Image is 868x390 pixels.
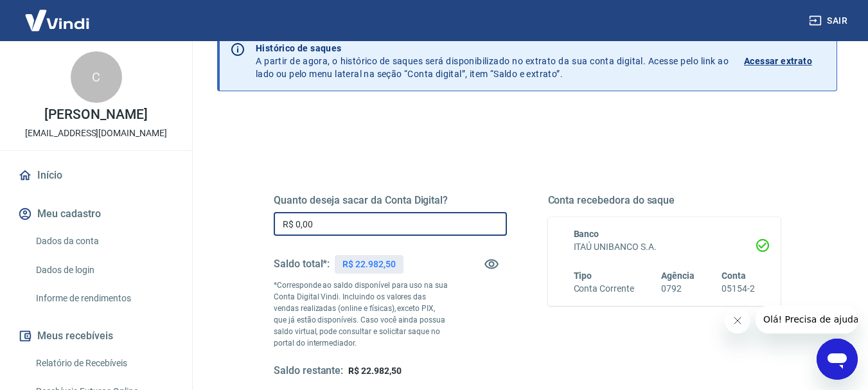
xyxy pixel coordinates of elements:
[31,350,177,377] a: Relatório de Recebíveis
[15,1,99,40] img: Vindi
[574,229,599,239] span: Banco
[31,257,177,283] a: Dados de login
[342,258,395,271] p: R$ 22.982,50
[722,270,746,281] span: Conta
[44,108,147,121] p: [PERSON_NAME]
[744,42,826,80] a: Acessar extrato
[661,270,695,281] span: Agência
[31,228,177,254] a: Dados da conta
[722,282,755,296] h6: 05154-2
[274,194,507,207] h5: Quanto deseja sacar da Conta Digital?
[256,42,729,55] p: Histórico de saques
[574,270,592,281] span: Tipo
[15,161,177,190] a: Início
[661,282,695,296] h6: 0792
[574,282,634,296] h6: Conta Corrente
[348,366,401,376] span: R$ 22.982,50
[8,9,108,19] span: Olá! Precisa de ajuda?
[15,200,177,228] button: Meu cadastro
[744,55,812,67] p: Acessar extrato
[274,279,448,349] p: *Corresponde ao saldo disponível para uso na sua Conta Digital Vindi. Incluindo os valores das ve...
[256,42,729,80] p: A partir de agora, o histórico de saques será disponibilizado no extrato da sua conta digital. Ac...
[25,127,167,140] p: [EMAIL_ADDRESS][DOMAIN_NAME]
[817,339,858,380] iframe: Botão para abrir a janela de mensagens
[725,308,750,333] iframe: Fechar mensagem
[274,258,330,270] h5: Saldo total*:
[806,9,853,33] button: Sair
[274,364,343,378] h5: Saldo restante:
[574,240,756,254] h6: ITAÚ UNIBANCO S.A.
[756,305,858,333] iframe: Mensagem da empresa
[15,322,177,350] button: Meus recebíveis
[31,285,177,312] a: Informe de rendimentos
[71,51,122,103] div: C
[548,194,781,207] h5: Conta recebedora do saque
